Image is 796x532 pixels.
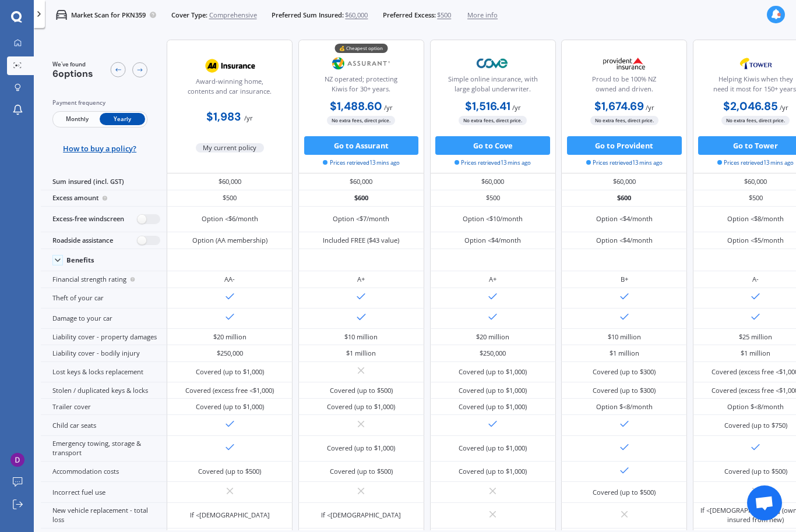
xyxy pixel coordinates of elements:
[621,275,628,284] div: B+
[430,173,556,190] div: $60,000
[459,386,527,395] div: Covered (up to $1,000)
[724,421,787,430] div: Covered (up to $750)
[330,52,392,75] img: Assurant.png
[344,332,378,342] div: $10 million
[298,190,424,207] div: $600
[467,10,498,20] span: More info
[725,52,787,75] img: Tower.webp
[333,214,389,224] div: Option <$7/month
[327,402,395,412] div: Covered (up to $1,000)
[167,173,293,190] div: $60,000
[41,436,167,462] div: Emergency towing, storage & transport
[196,143,265,152] span: My current policy
[10,453,24,467] img: ACg8ocIuxyJfKgAqKxtAfBQZZpfbsj6PWxa85gQ7-SwfR1UDxoQ4TQ=s96-c
[724,467,787,476] div: Covered (up to $500)
[199,54,261,77] img: AA.webp
[171,10,207,20] span: Cover Type:
[41,399,167,415] div: Trailer cover
[100,113,145,125] span: Yearly
[41,207,167,232] div: Excess-free windscreen
[596,402,653,412] div: Option $<8/month
[727,236,784,245] div: Option <$5/month
[175,77,284,100] div: Award-winning home, contents and car insurance.
[327,116,395,125] span: No extra fees, direct price.
[41,345,167,361] div: Liability cover - bodily injury
[721,116,790,125] span: No extra fees, direct price.
[217,349,243,358] div: $250,000
[462,52,524,75] img: Cove.webp
[567,136,682,155] button: Go to Provident
[244,114,253,122] span: / yr
[459,367,527,377] div: Covered (up to $1,000)
[437,10,451,20] span: $500
[206,109,241,124] b: $1,983
[209,10,257,20] span: Comprehensive
[41,288,167,308] div: Theft of your car
[586,159,663,167] span: Prices retrieved 13 mins ago
[357,275,365,284] div: A+
[323,236,399,245] div: Included FREE ($43 value)
[334,44,388,53] div: 💰 Cheapest option
[41,382,167,399] div: Stolen / duplicated keys & locks
[41,503,167,529] div: New vehicle replacement - total loss
[480,349,506,358] div: $250,000
[430,190,556,207] div: $500
[41,362,167,382] div: Lost keys & locks replacement
[41,462,167,482] div: Accommodation costs
[56,9,67,20] img: car.f15378c7a67c060ca3f3.svg
[185,386,274,395] div: Covered (excess free <$1,000)
[327,444,395,453] div: Covered (up to $1,000)
[63,144,136,153] span: How to buy a policy?
[52,98,147,108] div: Payment frequency
[196,367,264,377] div: Covered (up to $1,000)
[561,173,687,190] div: $60,000
[202,214,258,224] div: Option <$6/month
[190,510,270,520] div: If <[DEMOGRAPHIC_DATA]
[192,236,267,245] div: Option (AA membership)
[723,99,778,114] b: $2,046.85
[464,236,521,245] div: Option <$4/month
[346,349,376,358] div: $1 million
[321,510,401,520] div: If <[DEMOGRAPHIC_DATA]
[739,332,772,342] div: $25 million
[213,332,246,342] div: $20 million
[459,444,527,453] div: Covered (up to $1,000)
[455,159,531,167] span: Prices retrieved 13 mins ago
[590,116,658,125] span: No extra fees, direct price.
[323,159,399,167] span: Prices retrieved 13 mins ago
[383,10,436,20] span: Preferred Excess:
[463,214,523,224] div: Option <$10/month
[596,236,653,245] div: Option <$4/month
[593,367,656,377] div: Covered (up to $300)
[780,103,788,112] span: / yr
[465,99,510,114] b: $1,516.41
[459,467,527,476] div: Covered (up to $1,000)
[512,103,521,112] span: / yr
[298,173,424,190] div: $60,000
[41,232,167,249] div: Roadside assistance
[41,415,167,435] div: Child car seats
[307,75,416,98] div: NZ operated; protecting Kiwis for 30+ years.
[596,214,653,224] div: Option <$4/month
[41,190,167,207] div: Excess amount
[594,99,644,114] b: $1,674.69
[747,485,782,520] div: Open chat
[330,467,393,476] div: Covered (up to $500)
[304,136,419,155] button: Go to Assurant
[476,332,509,342] div: $20 million
[569,75,679,98] div: Proud to be 100% NZ owned and driven.
[646,103,654,112] span: / yr
[41,271,167,288] div: Financial strength rating
[167,190,293,207] div: $500
[593,52,655,75] img: Provident.png
[52,68,93,80] span: 6 options
[71,10,146,20] p: Market Scan for PKN359
[54,113,100,125] span: Monthly
[561,190,687,207] div: $600
[610,349,639,358] div: $1 million
[717,159,794,167] span: Prices retrieved 13 mins ago
[196,402,264,412] div: Covered (up to $1,000)
[272,10,344,20] span: Preferred Sum Insured:
[435,136,550,155] button: Go to Cove
[330,99,382,114] b: $1,488.60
